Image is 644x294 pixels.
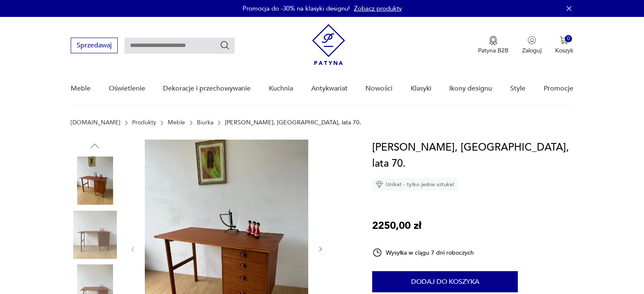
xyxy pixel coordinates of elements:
[354,4,402,13] a: Zobacz produkty
[560,36,568,44] img: Ikona koszyka
[565,35,572,42] div: 0
[478,47,509,55] p: Patyna B2B
[71,211,119,259] img: Zdjęcie produktu Biurko, Skandynawia, lata 70.
[555,47,573,55] p: Koszyk
[372,271,518,292] button: Dodaj do koszyka
[220,40,230,50] button: Szukaj
[478,36,509,55] button: Patyna B2B
[411,72,431,105] a: Klasyki
[225,119,361,126] p: [PERSON_NAME], [GEOGRAPHIC_DATA], lata 70.
[168,119,185,126] a: Meble
[376,181,383,188] img: Ikona diamentu
[311,72,348,105] a: Antykwariat
[132,119,156,126] a: Produkty
[365,72,392,105] a: Nowości
[544,72,573,105] a: Promocje
[269,72,293,105] a: Kuchnia
[510,72,525,105] a: Style
[555,36,573,55] button: 0Koszyk
[312,24,345,65] img: Patyna - sklep z meblami i dekoracjami vintage
[372,140,573,172] h1: [PERSON_NAME], [GEOGRAPHIC_DATA], lata 70.
[71,119,120,126] a: [DOMAIN_NAME]
[522,47,542,55] p: Zaloguj
[71,157,119,205] img: Zdjęcie produktu Biurko, Skandynawia, lata 70.
[243,4,350,13] p: Promocja do -30% na klasyki designu!
[71,38,118,53] button: Sprzedawaj
[163,72,251,105] a: Dekoracje i przechowywanie
[71,43,118,49] a: Sprzedawaj
[109,72,145,105] a: Oświetlenie
[372,247,474,258] div: Wysyłka w ciągu 7 dni roboczych
[71,72,91,105] a: Meble
[489,36,498,45] img: Ikona medalu
[528,36,536,44] img: Ikonka użytkownika
[372,178,458,191] div: Unikat - tylko jedna sztuka!
[522,36,542,55] button: Zaloguj
[478,36,509,55] a: Ikona medaluPatyna B2B
[449,72,492,105] a: Ikony designu
[197,119,213,126] a: Biurka
[372,218,421,234] p: 2250,00 zł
